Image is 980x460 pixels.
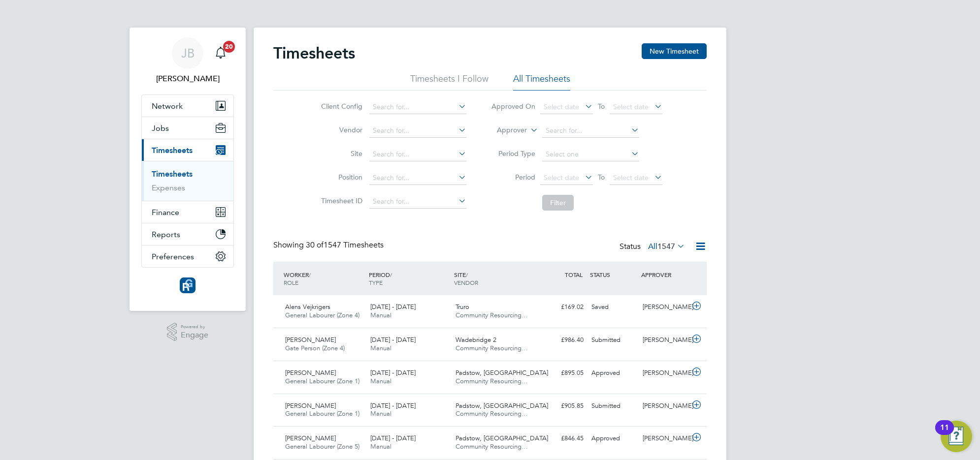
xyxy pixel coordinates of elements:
[181,323,208,331] span: Powered by
[456,303,469,311] span: Truro
[285,303,330,311] span: Alens Vejkrigers
[142,245,233,267] button: Preferences
[142,161,233,201] div: Timesheets
[456,401,548,410] span: Padstow, [GEOGRAPHIC_DATA]
[466,271,468,278] span: /
[180,277,196,293] img: resourcinggroup-logo-retina.png
[544,173,579,182] span: Select date
[639,430,690,447] div: [PERSON_NAME]
[181,331,208,339] span: Engage
[642,43,707,59] button: New Timesheet
[410,73,489,91] li: Timesheets I Follow
[369,100,466,114] input: Search for...
[657,242,675,251] span: 1547
[491,102,535,111] label: Approved On
[456,311,528,319] span: Community Resourcing…
[285,409,359,418] span: General Labourer (Zone 1)
[306,240,324,250] span: 30 of
[142,95,233,117] button: Network
[544,102,579,111] span: Select date
[152,208,179,217] span: Finance
[141,37,234,85] a: JB[PERSON_NAME]
[370,401,416,410] span: [DATE] - [DATE]
[285,434,336,442] span: [PERSON_NAME]
[639,332,690,348] div: [PERSON_NAME]
[639,365,690,381] div: [PERSON_NAME]
[285,336,336,344] span: [PERSON_NAME]
[491,149,535,158] label: Period Type
[536,430,588,447] div: £846.45
[370,434,416,442] span: [DATE] - [DATE]
[639,266,690,283] div: APPROVER
[181,47,195,60] span: JB
[370,368,416,377] span: [DATE] - [DATE]
[318,173,362,182] label: Position
[370,303,416,311] span: [DATE] - [DATE]
[369,195,466,209] input: Search for...
[152,230,180,239] span: Reports
[369,124,466,138] input: Search for...
[452,266,537,291] div: SITE
[456,368,548,377] span: Padstow, [GEOGRAPHIC_DATA]
[536,332,588,348] div: £986.40
[639,398,690,414] div: [PERSON_NAME]
[536,299,588,315] div: £169.02
[456,344,528,352] span: Community Resourcing…
[588,365,639,381] div: Approved
[370,409,392,418] span: Manual
[370,336,416,344] span: [DATE] - [DATE]
[370,344,392,352] span: Manual
[648,242,685,251] label: All
[152,123,169,133] span: Jobs
[273,240,386,250] div: Showing
[318,125,362,134] label: Vendor
[456,434,548,442] span: Padstow, [GEOGRAPHIC_DATA]
[273,43,355,63] h2: Timesheets
[613,102,649,111] span: Select date
[613,173,649,182] span: Select date
[366,266,452,291] div: PERIOD
[285,377,359,385] span: General Labourer (Zone 1)
[370,377,392,385] span: Manual
[142,117,233,139] button: Jobs
[285,344,345,352] span: Gate Person (Zone 4)
[369,148,466,161] input: Search for...
[370,442,392,451] span: Manual
[130,28,246,311] nav: Main navigation
[318,149,362,158] label: Site
[456,336,496,344] span: Wadebridge 2
[141,73,234,85] span: Joe Belsten
[142,201,233,223] button: Finance
[491,173,535,182] label: Period
[309,271,311,278] span: /
[285,311,359,319] span: General Labourer (Zone 4)
[285,401,336,410] span: [PERSON_NAME]
[369,278,383,286] span: TYPE
[152,183,185,192] a: Expenses
[142,139,233,161] button: Timesheets
[223,41,235,53] span: 20
[483,125,527,135] label: Approver
[390,271,392,278] span: /
[588,299,639,315] div: Saved
[639,299,690,315] div: [PERSON_NAME]
[588,266,639,283] div: STATUS
[211,37,230,69] a: 20
[281,266,366,291] div: WORKER
[542,148,639,161] input: Select one
[285,368,336,377] span: [PERSON_NAME]
[542,195,574,211] button: Filter
[285,442,359,451] span: General Labourer (Zone 5)
[542,124,639,138] input: Search for...
[513,73,570,91] li: All Timesheets
[167,323,209,341] a: Powered byEngage
[588,332,639,348] div: Submitted
[588,430,639,447] div: Approved
[456,409,528,418] span: Community Resourcing…
[152,146,193,155] span: Timesheets
[152,252,194,261] span: Preferences
[306,240,384,250] span: 1547 Timesheets
[370,311,392,319] span: Manual
[152,101,183,111] span: Network
[588,398,639,414] div: Submitted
